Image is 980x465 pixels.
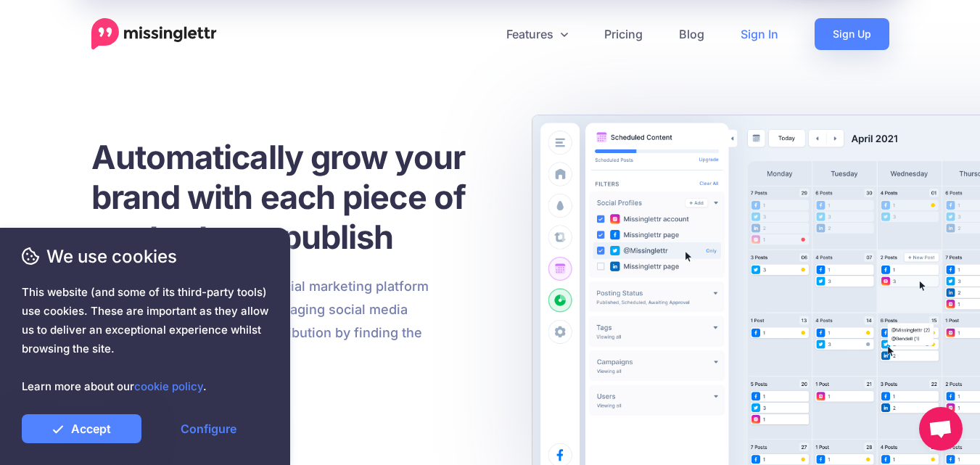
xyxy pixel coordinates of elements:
[149,414,268,443] a: Configure
[91,137,501,257] h1: Automatically grow your brand with each piece of content you publish
[22,283,268,396] span: This website (and some of its third-party tools) use cookies. These are important as they allow u...
[722,18,796,50] a: Sign In
[586,18,661,50] a: Pricing
[661,18,722,50] a: Blog
[488,18,586,50] a: Features
[22,414,141,443] a: Accept
[919,407,963,450] a: Open chat
[22,244,268,269] span: We use cookies
[134,379,203,393] a: cookie policy
[815,18,889,50] a: Sign Up
[91,18,217,50] a: Home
